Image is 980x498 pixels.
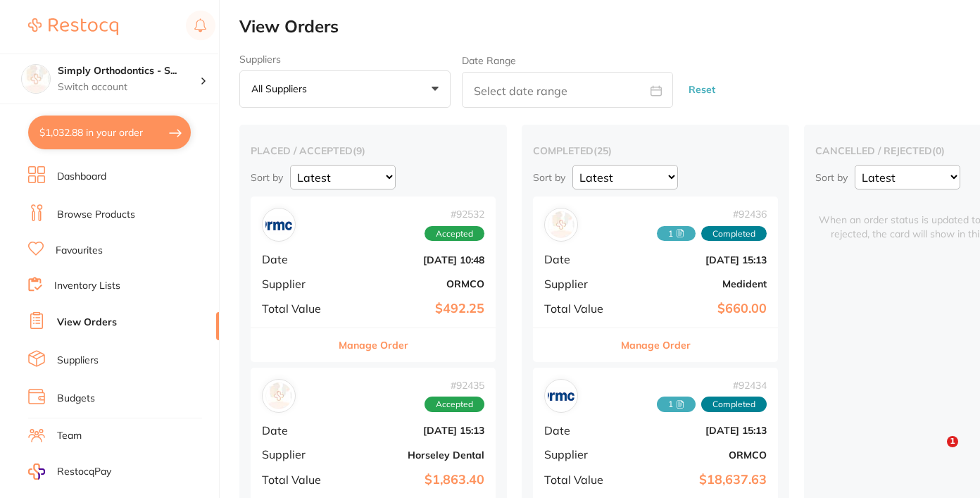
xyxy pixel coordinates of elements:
b: ORMCO [344,278,484,290]
a: Browse Products [57,208,135,222]
span: Supplier [262,448,332,461]
button: Manage Order [339,328,408,362]
input: Select date range [462,72,673,108]
span: Supplier [544,448,615,461]
b: Medident [626,278,767,290]
button: $1,032.88 in your order [28,116,191,149]
span: RestocqPay [57,465,111,479]
span: Total Value [544,473,615,486]
a: Favourites [56,244,103,258]
span: Total Value [262,473,332,486]
span: # 92532 [425,208,484,220]
label: Date Range [462,55,516,66]
a: Suppliers [57,354,99,368]
span: Date [544,424,615,437]
img: ORMCO [548,382,574,409]
span: Supplier [544,278,615,290]
p: Sort by [533,171,565,184]
iframe: Intercom live chat [918,436,952,470]
span: Supplier [262,278,332,290]
a: Team [57,429,82,443]
span: Total Value [544,302,615,315]
b: $18,637.63 [626,473,767,487]
span: Date [544,253,615,266]
h2: View Orders [239,17,980,37]
span: 1 [947,436,958,447]
p: Switch account [58,80,200,94]
a: RestocqPay [28,463,111,480]
span: # 92434 [657,380,767,391]
h4: Simply Orthodontics - Sydenham [58,64,200,78]
span: Received [657,397,696,412]
span: Total Value [262,302,332,315]
b: $492.25 [344,301,484,316]
span: Completed [701,397,767,412]
span: # 92436 [657,208,767,220]
img: Simply Orthodontics - Sydenham [22,65,50,93]
a: View Orders [57,316,117,330]
span: Accepted [425,226,484,242]
button: Reset [684,71,720,108]
img: Medident [548,211,574,238]
span: Date [262,253,332,266]
h2: completed ( 25 ) [533,144,778,157]
span: # 92435 [425,380,484,391]
p: All suppliers [251,82,313,95]
a: Dashboard [57,170,106,184]
img: Horseley Dental [265,382,292,409]
label: Suppliers [239,54,451,65]
b: [DATE] 10:48 [344,254,484,266]
img: Restocq Logo [28,18,118,35]
b: $1,863.40 [344,473,484,487]
div: ORMCO#92532AcceptedDate[DATE] 10:48SupplierORMCOTotal Value$492.25Manage Order [251,197,496,362]
b: Horseley Dental [344,449,484,461]
button: All suppliers [239,70,451,108]
span: Completed [701,226,767,242]
a: Inventory Lists [54,279,120,293]
span: Accepted [425,397,484,412]
span: Received [657,226,696,242]
span: Date [262,424,332,437]
b: $660.00 [626,301,767,316]
b: ORMCO [626,449,767,461]
b: [DATE] 15:13 [626,425,767,436]
button: Manage Order [621,328,691,362]
p: Sort by [815,171,848,184]
a: Restocq Logo [28,11,118,43]
h2: placed / accepted ( 9 ) [251,144,496,157]
img: RestocqPay [28,463,45,480]
p: Sort by [251,171,283,184]
b: [DATE] 15:13 [344,425,484,436]
img: ORMCO [265,211,292,238]
a: Budgets [57,392,95,406]
b: [DATE] 15:13 [626,254,767,266]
